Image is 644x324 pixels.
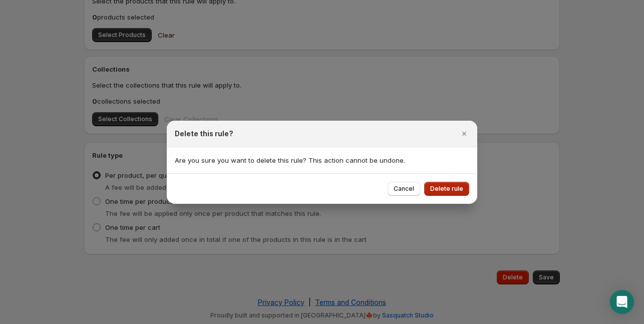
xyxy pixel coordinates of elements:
span: Delete rule [430,185,463,193]
h2: Delete this rule? [175,129,233,139]
p: Are you sure you want to delete this rule? This action cannot be undone. [175,155,469,165]
span: Cancel [394,185,414,193]
div: Open Intercom Messenger [610,290,634,314]
button: Close [457,127,471,141]
button: Delete rule [424,182,469,196]
button: Cancel [388,182,420,196]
